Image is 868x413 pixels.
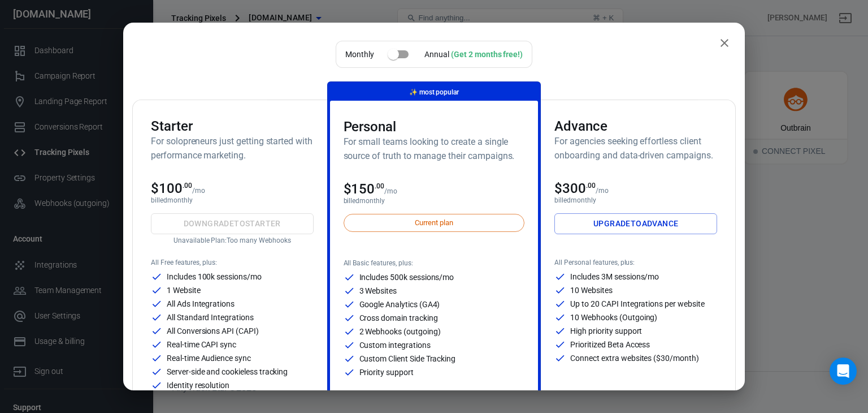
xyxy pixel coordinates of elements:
sup: .00 [183,182,192,190]
p: Connect extra websites ($30/month) [570,354,698,362]
p: billed monthly [344,197,525,205]
p: 2 Webhooks (outgoing) [359,328,441,335]
p: Includes 100k sessions/mo [167,273,262,281]
p: Up to 20 CAPI Integrations per website [570,300,704,308]
p: Includes 3M sessions/mo [570,273,659,281]
p: Unavailable Plan: Too many Webhooks [151,236,314,244]
h3: Advance [554,118,717,134]
p: Monthly [345,49,374,61]
p: billed monthly [554,196,717,204]
p: All Free features, plus: [151,259,314,266]
div: Annual [424,49,523,61]
sup: .00 [586,182,596,190]
span: $300 [554,180,596,196]
h3: Personal [344,119,525,135]
p: All Ads Integrations [167,300,235,308]
p: 10 Websites [570,286,612,294]
span: $100 [151,180,192,196]
p: Custom Client Side Tracking [359,355,456,363]
h6: For agencies seeking effortless client onboarding and data-driven campaigns. [554,134,717,162]
p: /mo [192,187,205,195]
p: 3 Websites [359,287,397,295]
sup: .00 [375,182,384,190]
p: Real-time Audience sync [167,354,251,362]
span: $150 [344,181,385,197]
span: Current plan [409,217,459,229]
h6: For small teams looking to create a single source of truth to manage their campaigns. [344,135,525,163]
a: UpgradetoAdvance [554,213,717,234]
p: All Conversions API (CAPI) [167,327,259,335]
p: All Standard Integrations [167,313,254,321]
p: All Basic features, plus: [344,259,525,267]
p: Includes 500k sessions/mo [359,273,454,281]
h6: For solopreneurs just getting started with performance marketing. [151,134,314,162]
p: Server-side and cookieless tracking [167,368,288,376]
p: /mo [384,187,397,195]
span: magic [409,88,418,96]
div: (Get 2 months free!) [451,50,523,59]
p: most popular [409,87,459,98]
p: All Personal features, plus: [554,259,717,266]
p: Cross domain tracking [359,314,438,322]
p: 10 Webhooks (Outgoing) [570,313,657,321]
p: Priority support [359,368,414,376]
button: close [713,32,736,54]
p: Google Analytics (GA4) [359,300,440,308]
p: Identity resolution [167,381,229,389]
p: Real-time CAPI sync [167,341,236,349]
p: 1 Website [167,286,201,294]
p: billed monthly [151,196,314,204]
p: /mo [596,187,609,195]
p: Custom integrations [359,341,431,349]
h3: Starter [151,118,314,134]
p: High priority support [570,327,642,335]
div: Open Intercom Messenger [830,358,857,385]
p: Prioritized Beta Access [570,341,650,349]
